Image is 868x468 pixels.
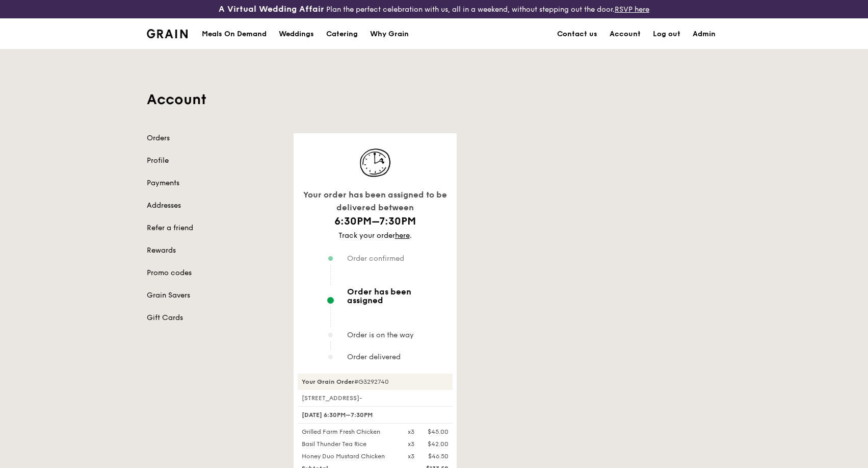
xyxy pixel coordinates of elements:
a: Weddings [273,19,320,50]
h1: Account [147,90,722,109]
div: $45.00 [428,428,449,436]
a: Orders [147,133,281,143]
div: Why Grain [370,19,409,50]
a: Refer a friend [147,223,281,233]
a: here [395,231,410,240]
a: Profile [147,156,281,166]
div: [STREET_ADDRESS]- [298,394,453,402]
div: Catering [326,19,358,50]
img: icon-track-normal@2x.d40d1303.png [350,145,401,180]
div: $42.00 [428,440,449,448]
div: Your order has been assigned to be delivered between [298,188,453,214]
a: RSVP here [615,5,649,14]
strong: Your Grain Order [302,378,354,385]
a: Admin [687,19,722,50]
div: Meals On Demand [202,19,267,50]
div: Grilled Farm Fresh Chicken [296,428,402,436]
div: $46.50 [428,452,449,460]
a: Contact us [551,19,603,50]
div: [DATE] 6:30PM–7:30PM [298,406,453,424]
a: Addresses [147,201,281,211]
h3: A Virtual Wedding Affair [219,4,324,14]
div: x3 [408,440,414,448]
div: Honey Duo Mustard Chicken [296,452,402,460]
a: GrainGrain [147,18,188,48]
span: Order confirmed [347,254,404,263]
a: Rewards [147,245,281,256]
div: x3 [408,452,414,460]
a: Grain Savers [147,290,281,301]
span: Order delivered [347,353,401,361]
div: Track your order . [298,231,453,241]
h1: 6:30PM–7:30PM [298,214,453,229]
a: Log out [647,19,687,50]
a: Account [603,19,647,50]
a: Promo codes [147,268,281,278]
a: Gift Cards [147,313,281,323]
a: Catering [320,19,364,50]
div: Plan the perfect celebration with us, all in a weekend, without stepping out the door. [145,4,723,14]
span: Order has been assigned [347,287,449,305]
div: #G3292740 [298,374,453,390]
a: Why Grain [364,19,415,50]
div: Basil Thunder Tea Rice [296,440,402,448]
img: Grain [147,29,188,38]
div: x3 [408,428,414,436]
span: Order is on the way [347,331,414,339]
a: Payments [147,178,281,188]
div: Weddings [279,19,314,50]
